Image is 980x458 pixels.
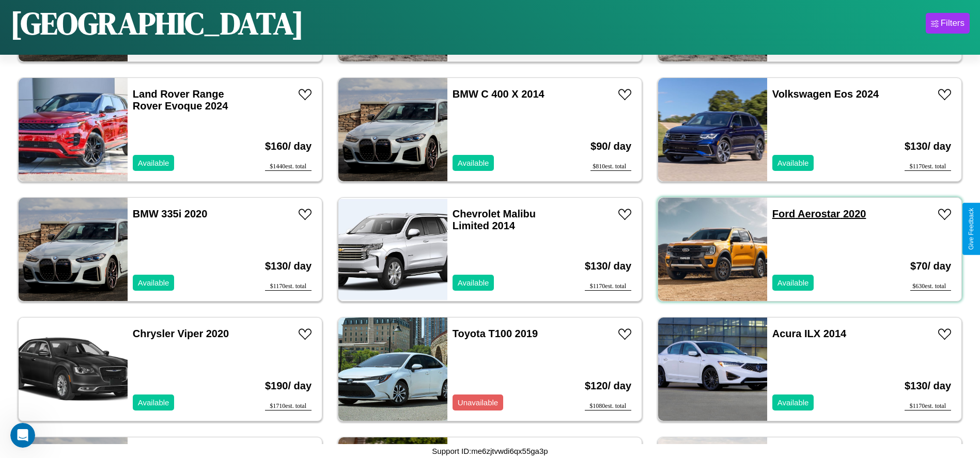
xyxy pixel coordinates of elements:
[941,18,965,28] div: Filters
[265,163,312,171] div: $ 1440 est. total
[133,88,228,112] a: Land Rover Range Rover Evoque 2024
[133,328,229,339] a: Chrysler Viper 2020
[585,282,631,291] div: $ 1170 est. total
[777,156,809,170] p: Available
[772,328,846,339] a: Acura ILX 2014
[777,276,809,290] p: Available
[458,396,498,409] p: Unavailable
[910,282,951,291] div: $ 630 est. total
[133,208,208,219] a: BMW 335i 2020
[585,250,631,282] h3: $ 130 / day
[590,163,631,171] div: $ 810 est. total
[265,250,312,282] h3: $ 130 / day
[458,276,489,290] p: Available
[138,156,169,170] p: Available
[453,208,536,231] a: Chevrolet Malibu Limited 2014
[265,282,312,291] div: $ 1170 est. total
[265,370,312,402] h3: $ 190 / day
[905,402,951,410] div: $ 1170 est. total
[772,88,879,100] a: Volkswagen Eos 2024
[265,402,312,410] div: $ 1710 est. total
[968,208,975,250] div: Give Feedback
[772,208,866,219] a: Ford Aerostar 2020
[453,88,545,100] a: BMW C 400 X 2014
[590,130,631,163] h3: $ 90 / day
[453,328,538,339] a: Toyota T100 2019
[458,156,489,170] p: Available
[926,13,970,34] button: Filters
[138,276,169,290] p: Available
[905,370,951,402] h3: $ 130 / day
[910,250,951,282] h3: $ 70 / day
[432,444,548,458] p: Support ID: me6zjtvwdi6qx55ga3p
[585,370,631,402] h3: $ 120 / day
[10,2,304,44] h1: [GEOGRAPHIC_DATA]
[905,130,951,163] h3: $ 130 / day
[777,396,809,409] p: Available
[138,396,169,409] p: Available
[10,423,35,448] iframe: Intercom live chat
[585,402,631,410] div: $ 1080 est. total
[265,130,312,163] h3: $ 160 / day
[905,163,951,171] div: $ 1170 est. total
